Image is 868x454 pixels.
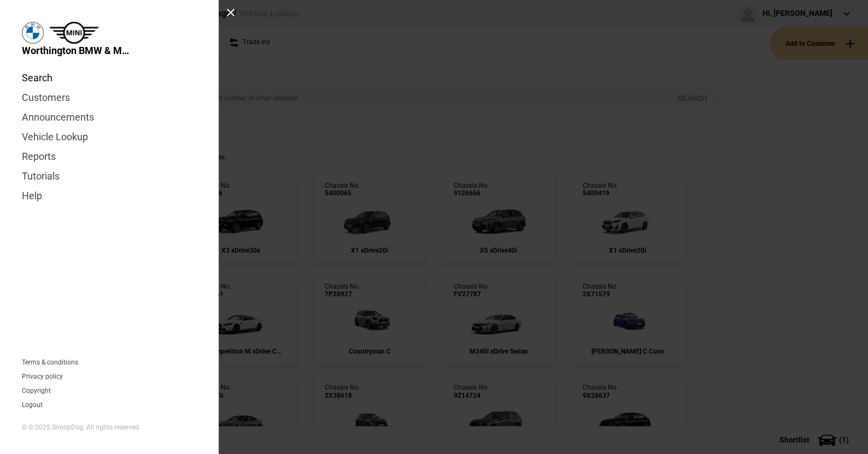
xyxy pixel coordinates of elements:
[22,373,63,380] a: Privacy policy
[22,402,43,408] button: Logout
[22,186,197,206] a: Help
[22,22,44,44] img: bmw.png
[22,127,197,147] a: Vehicle Lookup
[22,166,197,186] a: Tutorials
[22,44,131,57] span: Worthington BMW & MINI Garage
[22,147,197,166] a: Reports
[22,107,197,127] a: Announcements
[22,359,78,366] a: Terms & conditions
[22,387,51,394] a: Copyright
[22,68,197,88] a: Search
[49,22,99,44] img: mini.png
[22,423,197,432] div: © © 2025 SnoopDog. All rights reserved.
[22,88,197,107] a: Customers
